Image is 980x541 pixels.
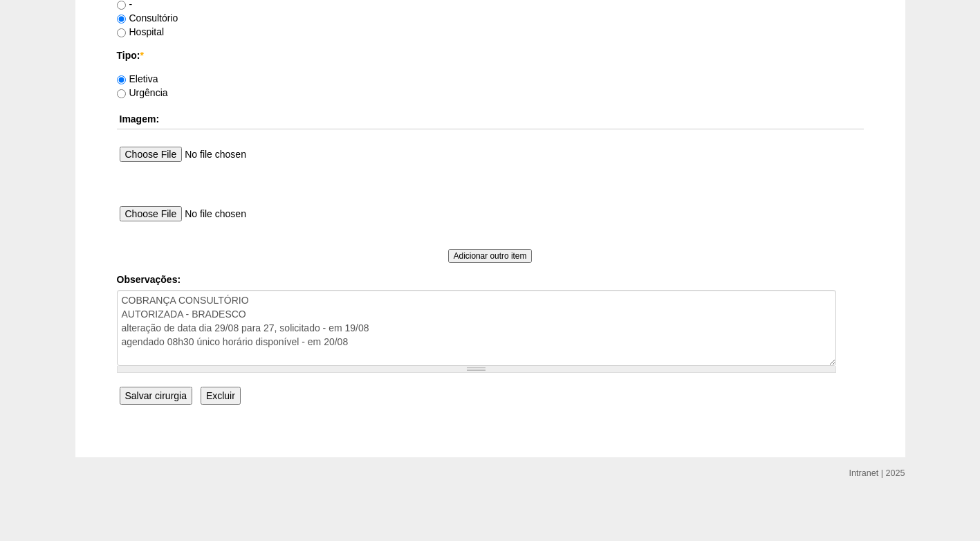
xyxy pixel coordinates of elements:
label: Tipo: [117,48,864,62]
input: Hospital [117,28,126,37]
input: Adicionar outro item [448,249,533,263]
label: Hospital [117,26,165,37]
input: Salvar cirurgia [120,387,192,405]
textarea: COBRANÇA CONSULTÓRIO AUTORIZADA - BRADESCO alteração de data dia 29/08 para 27, solicitado - em 1... [117,290,836,366]
label: Observações: [117,273,864,286]
input: Eletiva [117,75,126,84]
input: Excluir [201,387,241,405]
div: Intranet | 2025 [849,466,905,480]
label: Urgência [117,87,168,98]
input: - [117,1,126,10]
label: Eletiva [117,73,158,84]
th: Imagem: [117,109,864,129]
label: Consultório [117,12,178,24]
input: Consultório [117,15,126,24]
input: Urgência [117,89,126,98]
span: Este campo é obrigatório. [140,50,143,61]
